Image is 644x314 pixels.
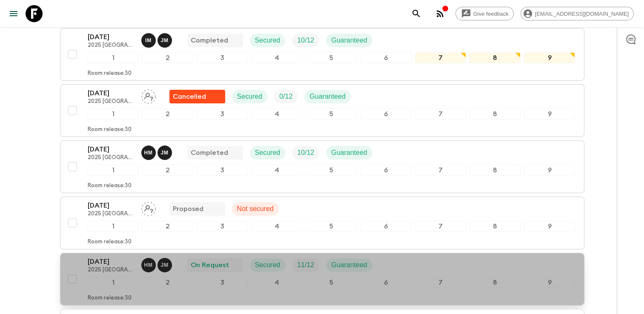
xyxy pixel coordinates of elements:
button: [DATE]2025 [GEOGRAPHIC_DATA] (Jun - Nov)Iddy Masoud Kilanga, Joachim MukunguCompletedSecuredTrip ... [60,28,584,81]
div: 1 [88,108,139,120]
div: 1 [88,221,139,232]
span: Halfani Mbasha, Joachim Mukungu [141,260,174,267]
div: 5 [306,277,357,288]
div: 7 [415,52,466,63]
div: Trip Fill [292,258,319,272]
p: Guaranteed [331,35,367,46]
p: [DATE] [88,257,135,267]
div: 2 [142,277,193,288]
div: 1 [88,165,139,176]
div: Secured [250,146,286,160]
div: 9 [524,108,575,120]
p: Room release: 30 [88,239,132,245]
button: search adventures [408,5,425,22]
p: 2025 [GEOGRAPHIC_DATA] (Jun - Nov) [88,42,135,49]
p: 2025 [GEOGRAPHIC_DATA] (Jun - Nov) [88,154,135,161]
span: Assign pack leader [141,92,156,99]
div: 9 [524,277,575,288]
span: Iddy Masoud Kilanga, Joachim Mukungu [141,36,174,43]
button: [DATE]2025 [GEOGRAPHIC_DATA] (Jun - Nov)Assign pack leaderFlash Pack cancellationSecuredTrip Fill... [60,84,584,137]
div: 5 [306,221,357,232]
div: 3 [197,221,248,232]
div: 5 [306,52,357,63]
p: Completed [191,148,228,158]
div: Trip Fill [274,90,298,103]
div: 6 [361,52,412,63]
button: [DATE]2025 [GEOGRAPHIC_DATA] (Jun - Nov)Halfani Mbasha, Joachim MukunguOn RequestSecuredTrip Fill... [60,253,584,305]
button: menu [5,5,22,22]
div: 2 [142,52,193,63]
p: Guaranteed [309,91,346,102]
p: [DATE] [88,32,135,42]
div: 6 [361,277,412,288]
div: Secured [250,34,286,47]
p: [DATE] [88,88,135,98]
div: 8 [469,221,521,232]
div: 6 [361,108,412,120]
div: 7 [415,277,466,288]
p: Cancelled [173,91,206,102]
button: [DATE]2025 [GEOGRAPHIC_DATA] (Jun - Nov)Halfani Mbasha, Joachim MukunguCompletedSecuredTrip FillG... [60,140,584,193]
div: 9 [524,221,575,232]
div: Not secured [232,202,279,216]
p: Secured [255,260,280,270]
div: 3 [197,277,248,288]
p: Room release: 30 [88,295,132,302]
p: 10 / 12 [297,148,314,158]
div: 4 [251,221,302,232]
p: 2025 [GEOGRAPHIC_DATA] (Jun - Nov) [88,211,135,217]
span: [EMAIL_ADDRESS][DOMAIN_NAME] [530,11,633,17]
p: [DATE] [88,144,135,154]
button: HMJM [141,258,174,272]
div: 8 [469,165,521,176]
p: 2025 [GEOGRAPHIC_DATA] (Jun - Nov) [88,267,135,274]
div: 6 [361,221,412,232]
p: Completed [191,35,228,46]
div: 9 [524,165,575,176]
div: 2 [142,165,193,176]
p: 11 / 12 [297,260,314,270]
div: 4 [251,165,302,176]
div: 1 [88,277,139,288]
div: 2 [142,221,193,232]
div: 1 [88,52,139,63]
div: 5 [306,108,357,120]
div: Secured [232,90,268,103]
div: 6 [361,165,412,176]
p: Guaranteed [331,148,367,158]
p: Room release: 30 [88,70,132,77]
div: Trip Fill [292,34,319,47]
div: 3 [197,52,248,63]
a: Give feedback [455,7,514,20]
button: [DATE]2025 [GEOGRAPHIC_DATA] (Jun - Nov)Assign pack leaderProposedNot secured123456789Room releas... [60,197,584,249]
div: 7 [415,165,466,176]
p: Secured [255,148,280,158]
div: 4 [251,108,302,120]
div: 4 [251,52,302,63]
div: 5 [306,165,357,176]
span: Halfani Mbasha, Joachim Mukungu [141,148,174,155]
span: Assign pack leader [141,204,156,211]
span: Give feedback [469,11,513,17]
div: 2 [142,108,193,120]
p: 2025 [GEOGRAPHIC_DATA] (Jun - Nov) [88,98,135,105]
div: 3 [197,165,248,176]
p: 10 / 12 [297,35,314,46]
p: [DATE] [88,200,135,211]
p: Secured [237,91,263,102]
div: 7 [415,108,466,120]
div: 9 [524,52,575,63]
p: Guaranteed [331,260,367,270]
p: Not secured [237,204,274,214]
div: 8 [469,277,521,288]
div: Trip Fill [292,146,319,160]
p: Room release: 30 [88,126,132,133]
div: 4 [251,277,302,288]
p: Secured [255,35,280,46]
p: 0 / 12 [279,91,292,102]
div: Flash Pack cancellation [169,90,225,103]
p: H M [144,262,153,268]
div: 3 [197,108,248,120]
p: J M [161,262,169,268]
p: Proposed [173,204,203,214]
